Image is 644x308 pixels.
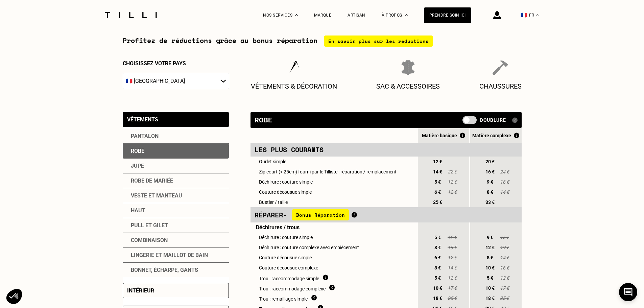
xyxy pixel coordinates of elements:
[348,13,365,18] a: Artisan
[447,275,457,281] span: 12 €
[447,179,457,185] span: 12 €
[329,285,335,290] img: Qu'est ce que le raccommodage ?
[500,245,510,250] span: 19 €
[484,245,496,250] span: 12 €
[251,177,417,187] td: Déchirure : couture simple
[123,248,229,263] div: Lingerie et maillot de bain
[484,199,496,205] span: 33 €
[123,173,229,188] div: Robe de mariée
[484,285,496,291] span: 10 €
[251,242,417,253] td: Déchirure : couture complexe avec empiècement
[460,133,465,138] img: Qu'est ce que le Bonus Réparation ?
[500,189,510,195] span: 14 €
[401,60,415,75] img: Sac & Accessoires
[352,212,357,218] img: Qu'est ce que le Bonus Réparation ?
[123,218,229,233] div: Pull et gilet
[432,179,444,185] span: 5 €
[127,287,154,294] div: Intérieur
[418,133,469,138] div: Matière basique
[251,82,337,90] p: Vêtements & décoration
[251,157,417,167] td: Ourlet simple
[251,222,417,232] td: Déchirures / trous
[480,117,506,123] span: Doublure
[484,295,496,301] span: 18 €
[484,265,496,270] span: 10 €
[479,82,522,90] p: Chaussures
[123,60,229,67] p: Choisissez votre pays
[500,275,510,281] span: 12 €
[376,82,440,90] p: Sac & Accessoires
[447,169,457,174] span: 22 €
[432,189,444,195] span: 6 €
[292,209,349,220] span: Bonus Réparation
[500,179,510,185] span: 16 €
[447,285,457,291] span: 17 €
[251,263,417,273] td: Couture décousue complexe
[311,295,317,301] img: Qu'est ce que le remaillage ?
[251,283,417,293] td: Trou : raccommodage complexe
[470,133,522,138] div: Matière complexe
[432,295,444,301] span: 18 €
[484,159,496,164] span: 20 €
[324,35,433,47] div: En savoir plus sur les réductions
[251,253,417,263] td: Couture décousue simple
[123,233,229,248] div: Combinaison
[447,265,457,270] span: 14 €
[484,189,496,195] span: 8 €
[521,12,527,18] span: 🇫🇷
[500,265,510,270] span: 16 €
[251,293,417,303] td: Trou : remaillage simple
[536,14,539,16] img: menu déroulant
[323,275,328,280] img: Qu'est ce que le raccommodage ?
[127,116,158,123] div: Vêtements
[286,60,302,75] img: Vêtements & décoration
[251,273,417,283] td: Trou : raccommodage simple
[424,7,471,23] a: Prendre soin ici
[493,60,508,75] img: Chaussures
[432,199,444,205] span: 25 €
[102,12,159,18] img: Logo du service de couturière Tilli
[432,255,444,260] span: 6 €
[405,14,408,16] img: Menu déroulant à propos
[123,144,229,159] div: Robe
[447,255,457,260] span: 12 €
[432,285,444,291] span: 10 €
[251,143,417,157] td: Les plus courants
[432,159,444,164] span: 12 €
[447,235,457,240] span: 12 €
[123,263,229,277] div: Bonnet, écharpe, gants
[484,255,496,260] span: 8 €
[484,235,496,240] span: 9 €
[255,116,272,124] div: Robe
[123,159,229,173] div: Jupe
[512,117,518,123] img: Qu'est ce qu'une doublure ?
[295,14,298,16] img: Menu déroulant
[447,189,457,195] span: 12 €
[500,285,510,291] span: 17 €
[484,275,496,281] span: 5 €
[251,187,417,197] td: Couture décousue simple
[251,167,417,177] td: Zip court (< 25cm) fourni par le Tilliste : réparation / remplacement
[500,295,510,301] span: 25 €
[447,245,457,250] span: 15 €
[432,169,444,174] span: 14 €
[255,209,413,220] div: Réparer -
[500,169,510,174] span: 24 €
[447,295,457,301] span: 25 €
[432,245,444,250] span: 8 €
[123,35,522,47] div: Profitez de réductions grâce au bonus réparation
[514,133,519,138] img: Qu'est ce que le Bonus Réparation ?
[484,179,496,185] span: 9 €
[251,232,417,242] td: Déchirure : couture simple
[484,169,496,174] span: 16 €
[432,265,444,270] span: 8 €
[500,255,510,260] span: 14 €
[251,197,417,207] td: Bustier / taille
[432,235,444,240] span: 5 €
[314,13,331,18] a: Marque
[493,11,501,19] img: icône connexion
